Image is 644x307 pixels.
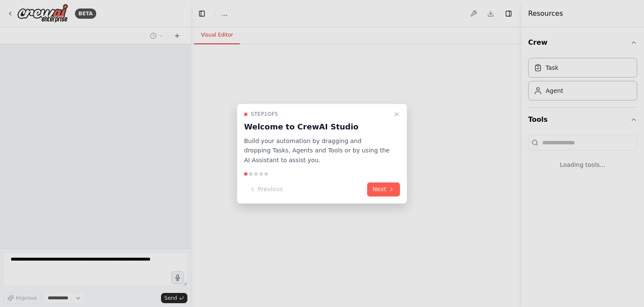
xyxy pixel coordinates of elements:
button: Next [367,182,400,196]
h3: Welcome to CrewAI Studio [244,121,390,133]
button: Hide left sidebar [196,8,208,20]
button: Previous [244,182,288,196]
span: Step 1 of 5 [251,111,278,118]
p: Build your automation by dragging and dropping Tasks, Agents and Tools or by using the AI Assista... [244,136,390,165]
button: Close walkthrough [391,109,402,119]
